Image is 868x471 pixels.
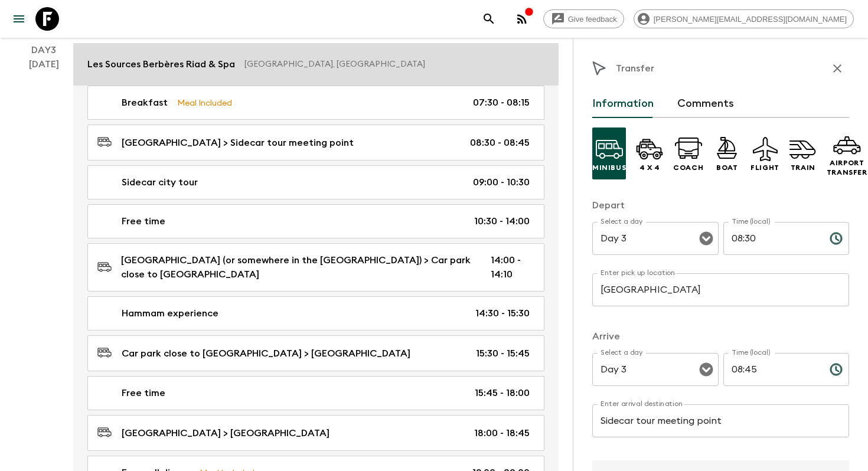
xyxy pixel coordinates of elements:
[87,204,544,238] a: Free time10:30 - 14:00
[491,253,530,282] p: 14:00 - 14:10
[121,253,472,282] p: [GEOGRAPHIC_DATA] (or somewhere in the [GEOGRAPHIC_DATA]) > Car park close to [GEOGRAPHIC_DATA]
[122,136,354,150] p: [GEOGRAPHIC_DATA] > Sidecar tour meeting point
[791,163,815,172] p: Train
[73,43,559,86] a: Les Sources Berbères Riad & Spa[GEOGRAPHIC_DATA], [GEOGRAPHIC_DATA]
[601,399,683,409] label: Enter arrival destination
[7,7,31,31] button: menu
[592,163,626,172] p: Minibus
[698,230,714,247] button: Open
[732,217,770,227] label: Time (local)
[177,96,232,109] p: Meal Included
[592,90,654,118] button: Information
[87,296,544,331] a: Hammam experience14:30 - 15:30
[122,346,410,361] p: Car park close to [GEOGRAPHIC_DATA] > [GEOGRAPHIC_DATA]
[634,9,854,28] div: [PERSON_NAME][EMAIL_ADDRESS][DOMAIN_NAME]
[824,227,848,250] button: Choose time, selected time is 8:30 AM
[122,386,165,400] p: Free time
[592,198,849,212] p: Depart
[677,90,734,118] button: Comments
[723,222,820,255] input: hh:mm
[639,163,660,172] p: 4 x 4
[601,268,676,278] label: Enter pick up location
[244,58,535,70] p: [GEOGRAPHIC_DATA], [GEOGRAPHIC_DATA]
[647,15,853,24] span: [PERSON_NAME][EMAIL_ADDRESS][DOMAIN_NAME]
[87,165,544,199] a: Sidecar city tour09:00 - 10:30
[673,163,703,172] p: Coach
[87,86,544,120] a: BreakfastMeal Included07:30 - 08:15
[87,415,544,451] a: [GEOGRAPHIC_DATA] > [GEOGRAPHIC_DATA]18:00 - 18:45
[824,358,848,381] button: Choose time, selected time is 8:45 AM
[87,335,544,371] a: Car park close to [GEOGRAPHIC_DATA] > [GEOGRAPHIC_DATA]15:30 - 15:45
[14,43,73,57] p: Day 3
[87,243,544,292] a: [GEOGRAPHIC_DATA] (or somewhere in the [GEOGRAPHIC_DATA]) > Car park close to [GEOGRAPHIC_DATA]14...
[616,61,654,76] p: Transfer
[601,217,642,227] label: Select a day
[723,353,820,386] input: hh:mm
[470,136,530,150] p: 08:30 - 08:45
[87,376,544,410] a: Free time15:45 - 18:00
[716,163,738,172] p: Boat
[475,306,530,320] p: 14:30 - 15:30
[474,214,530,228] p: 10:30 - 14:00
[473,175,530,189] p: 09:00 - 10:30
[122,426,329,440] p: [GEOGRAPHIC_DATA] > [GEOGRAPHIC_DATA]
[473,96,530,110] p: 07:30 - 08:15
[87,125,544,161] a: [GEOGRAPHIC_DATA] > Sidecar tour meeting point08:30 - 08:45
[698,361,714,378] button: Open
[562,15,624,24] span: Give feedback
[122,214,165,228] p: Free time
[543,9,624,28] a: Give feedback
[732,348,770,358] label: Time (local)
[122,96,168,110] p: Breakfast
[477,7,501,31] button: search adventures
[122,175,198,189] p: Sidecar city tour
[750,163,779,172] p: Flight
[87,57,235,71] p: Les Sources Berbères Riad & Spa
[476,346,530,361] p: 15:30 - 15:45
[601,348,642,358] label: Select a day
[474,426,530,440] p: 18:00 - 18:45
[827,158,867,177] p: Airport Transfer
[475,386,530,400] p: 15:45 - 18:00
[122,306,218,320] p: Hammam experience
[592,329,849,344] p: Arrive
